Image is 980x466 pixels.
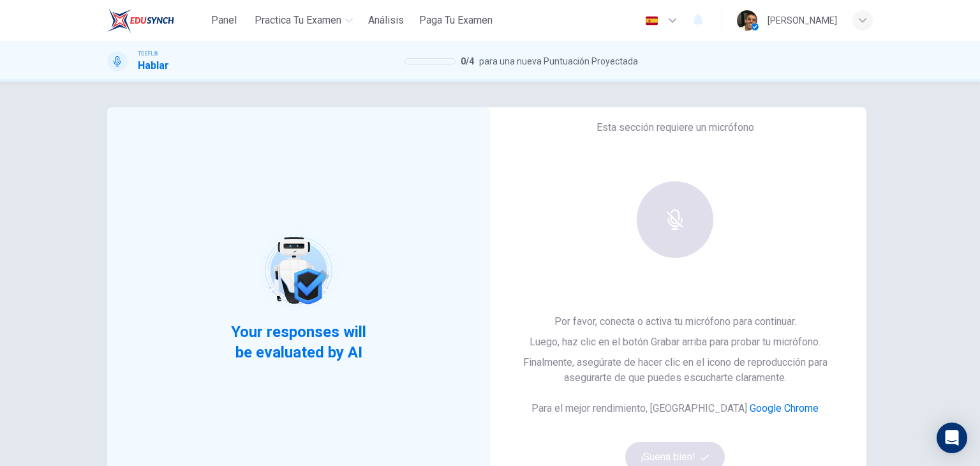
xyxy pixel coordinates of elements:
img: EduSynch logo [107,8,174,33]
span: Análisis [368,13,404,28]
button: Análisis [363,9,409,32]
h6: Esta sección requiere un micrófono [597,120,754,135]
span: Panel [211,13,237,28]
span: TOEFL® [138,49,158,58]
span: 0 / 4 [461,54,474,69]
img: es [644,16,660,26]
div: [PERSON_NAME] [768,13,837,28]
h1: Hablar [138,58,169,73]
p: Por favor, conecta o activa tu micrófono para continuar. [504,314,846,329]
button: Paga Tu Examen [414,9,498,32]
span: Your responses will be evaluated by AI [221,322,376,363]
a: Google Chrome [750,402,819,414]
p: Finalmente, asegúrate de hacer clic en el icono de reproducción para asegurarte de que puedes esc... [504,355,846,386]
div: Open Intercom Messenger [937,423,967,453]
img: robot icon [258,230,339,311]
button: Practica tu examen [249,9,358,32]
span: para una nueva Puntuación Proyectada [479,54,638,69]
h6: Para el mejor rendimiento, [GEOGRAPHIC_DATA] [531,401,819,416]
button: Panel [204,9,244,32]
span: Paga Tu Examen [419,13,493,28]
img: Profile picture [737,10,757,31]
span: Practica tu examen [255,13,341,28]
p: Luego, haz clic en el botón Grabar arriba para probar tu micrófono. [504,334,846,350]
a: EduSynch logo [107,8,204,33]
